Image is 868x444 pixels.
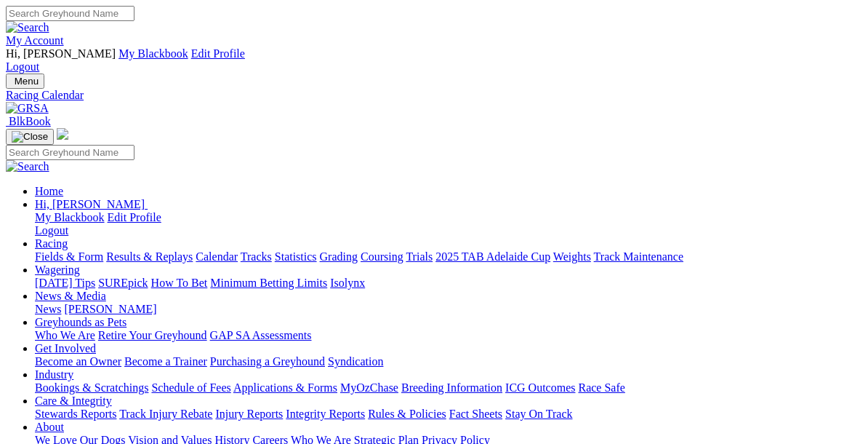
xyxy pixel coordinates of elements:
a: Calendar [196,250,238,263]
button: Toggle navigation [6,129,54,145]
a: Edit Profile [108,211,161,223]
a: Logout [35,224,68,237]
a: Wagering [35,263,80,276]
a: Greyhounds as Pets [35,316,126,328]
a: Track Maintenance [594,250,683,263]
span: Hi, [PERSON_NAME] [6,47,116,60]
span: Hi, [PERSON_NAME] [35,198,145,210]
a: Home [35,185,63,197]
span: Menu [15,76,39,87]
span: BlkBook [9,115,51,127]
a: News & Media [35,290,106,302]
a: Fields & Form [35,250,103,263]
input: Search [6,145,134,160]
a: Edit Profile [191,47,245,60]
a: Care & Integrity [35,395,112,407]
div: Greyhounds as Pets [35,329,862,342]
a: Tracks [241,250,272,263]
a: About [35,421,64,433]
a: Stewards Reports [35,408,116,420]
a: Isolynx [330,277,365,289]
a: Bookings & Scratchings [35,381,148,394]
input: Search [6,6,134,21]
a: Syndication [328,355,383,368]
a: Applications & Forms [233,381,337,394]
a: Injury Reports [215,408,283,420]
a: [PERSON_NAME] [64,303,156,315]
a: Grading [320,250,358,263]
a: Integrity Reports [286,408,365,420]
button: Toggle navigation [6,74,44,89]
a: Retire Your Greyhound [98,329,207,341]
a: Coursing [361,250,403,263]
div: Racing [35,250,862,263]
a: Logout [6,60,39,73]
div: Care & Integrity [35,408,862,421]
a: Become an Owner [35,355,121,368]
div: Wagering [35,277,862,290]
a: My Blackbook [35,211,105,223]
a: Breeding Information [401,381,502,394]
a: Weights [553,250,591,263]
a: Who We Are [35,329,95,341]
a: Fact Sheets [449,408,502,420]
a: Rules & Policies [368,408,446,420]
a: MyOzChase [340,381,398,394]
div: News & Media [35,303,862,316]
a: Race Safe [578,381,624,394]
a: Become a Trainer [124,355,207,368]
a: News [35,303,61,315]
a: How To Bet [151,277,208,289]
div: My Account [6,47,862,74]
a: Statistics [275,250,317,263]
a: Track Injury Rebate [119,408,212,420]
a: Purchasing a Greyhound [210,355,325,368]
a: Minimum Betting Limits [210,277,327,289]
a: SUREpick [98,277,148,289]
img: Search [6,21,49,34]
div: Get Involved [35,355,862,368]
a: Racing [35,237,68,250]
a: Stay On Track [505,408,572,420]
a: My Blackbook [118,47,188,60]
a: Industry [35,368,73,381]
a: My Account [6,34,64,47]
div: Hi, [PERSON_NAME] [35,211,862,237]
a: ICG Outcomes [505,381,575,394]
a: Results & Replays [106,250,193,263]
div: Industry [35,381,862,395]
img: Close [12,131,48,143]
img: GRSA [6,102,49,115]
a: Hi, [PERSON_NAME] [35,198,148,210]
a: 2025 TAB Adelaide Cup [435,250,550,263]
a: Get Involved [35,342,96,354]
a: Schedule of Fees [151,381,230,394]
img: Search [6,160,49,173]
a: GAP SA Assessments [210,329,312,341]
a: Racing Calendar [6,89,862,102]
img: logo-grsa-white.png [57,128,68,140]
a: BlkBook [6,115,51,127]
a: [DATE] Tips [35,277,95,289]
a: Trials [406,250,433,263]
